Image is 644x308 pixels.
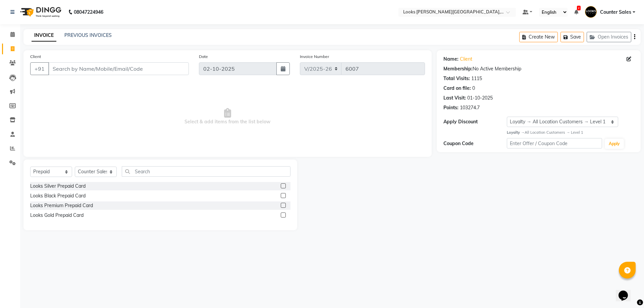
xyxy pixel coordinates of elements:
input: Enter Offer / Coupon Code [507,138,602,148]
a: 2 [574,9,578,15]
button: Save [560,32,584,42]
button: Apply [605,139,624,149]
input: Search by Name/Mobile/Email/Code [48,62,189,75]
div: All Location Customers → Level 1 [507,130,634,135]
div: 103274.7 [460,104,480,111]
div: Looks Silver Prepaid Card [30,183,86,190]
div: Total Visits: [443,75,470,82]
label: Client [30,54,41,60]
div: Card on file: [443,85,471,92]
label: Invoice Number [300,54,329,60]
span: 2 [577,6,581,10]
span: Select & add items from the list below [30,83,425,150]
a: INVOICE [32,29,56,42]
input: Search [122,166,290,177]
div: Last Visit: [443,95,466,102]
img: Counter Sales [585,6,597,18]
button: Open Invoices [587,32,631,42]
div: 1115 [471,75,482,82]
div: Coupon Code [443,140,507,147]
a: PREVIOUS INVOICES [64,32,112,38]
div: Apply Discount [443,118,507,125]
div: Looks Premium Prepaid Card [30,202,93,209]
label: Date [199,54,208,60]
iframe: chat widget [616,281,637,301]
div: Points: [443,104,459,111]
div: No Active Membership [443,65,634,72]
button: +91 [30,62,49,75]
div: Membership: [443,65,473,72]
img: logo [17,3,63,21]
div: 0 [472,85,475,92]
a: Client [460,56,472,63]
div: Name: [443,56,459,63]
div: Looks Black Prepaid Card [30,192,86,199]
span: Counter Sales [600,9,631,16]
b: 08047224946 [74,3,103,21]
div: 01-10-2025 [467,95,493,102]
strong: Loyalty → [507,130,525,135]
div: Looks Gold Prepaid Card [30,212,84,219]
button: Create New [519,32,558,42]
